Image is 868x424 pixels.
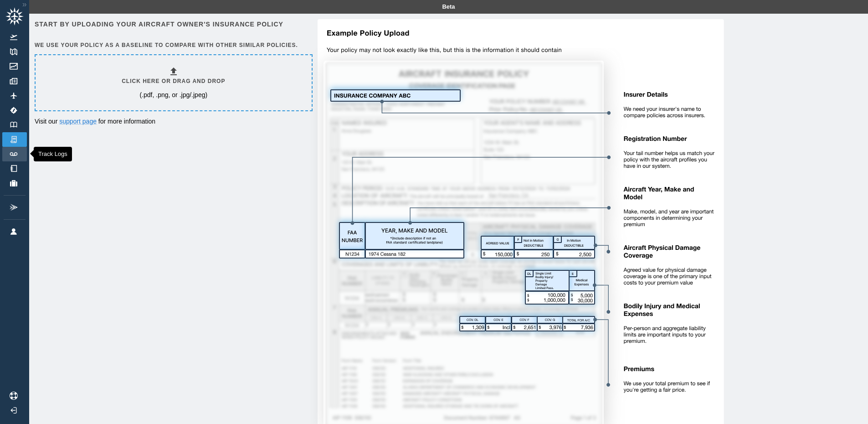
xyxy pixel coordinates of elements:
[59,118,97,125] a: support page
[139,90,207,99] p: (.pdf, .png, or .jpg/.jpeg)
[122,77,225,86] h6: Click here or drag and drop
[35,41,311,50] h6: We use your policy as a baseline to compare with other similar policies.
[35,19,311,29] h6: Start by uploading your aircraft owner's insurance policy
[35,117,311,126] p: Visit our for more information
